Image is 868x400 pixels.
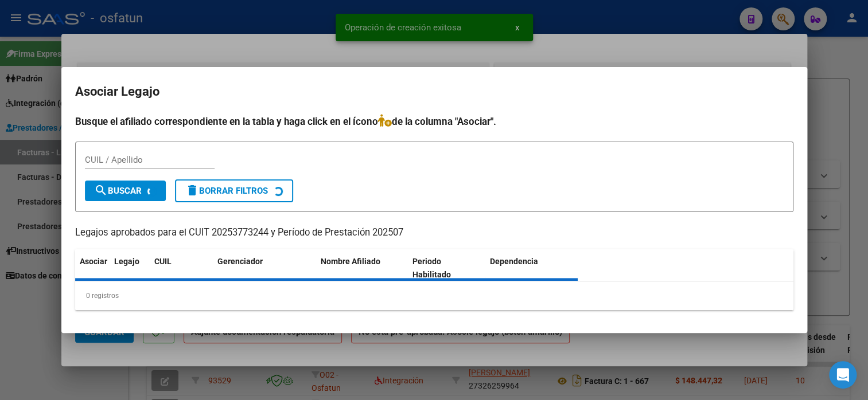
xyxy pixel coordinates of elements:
p: Legajos aprobados para el CUIT 20253773244 y Período de Prestación 202507 [75,226,793,240]
span: Legajo [114,257,139,266]
span: Asociar [80,257,107,266]
div: 0 registros [75,281,793,310]
mat-icon: search [94,183,108,197]
mat-icon: delete [185,183,199,197]
span: Dependencia [490,257,538,266]
datatable-header-cell: Periodo Habilitado [408,249,485,287]
div: Open Intercom Messenger [829,361,857,389]
button: Borrar Filtros [175,179,293,202]
datatable-header-cell: Legajo [110,249,150,287]
button: Buscar [85,181,166,201]
span: Nombre Afiliado [321,257,380,266]
datatable-header-cell: Nombre Afiliado [316,249,408,287]
h2: Asociar Legajo [75,81,793,103]
span: Borrar Filtros [185,186,268,196]
span: Gerenciador [217,257,263,266]
datatable-header-cell: Asociar [75,249,110,287]
datatable-header-cell: Dependencia [485,249,578,287]
span: CUIL [154,257,172,266]
datatable-header-cell: Gerenciador [213,249,316,287]
span: Periodo Habilitado [412,257,451,279]
span: Buscar [94,186,142,196]
datatable-header-cell: CUIL [150,249,213,287]
h4: Busque el afiliado correspondiente en la tabla y haga click en el ícono de la columna "Asociar". [75,114,793,129]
